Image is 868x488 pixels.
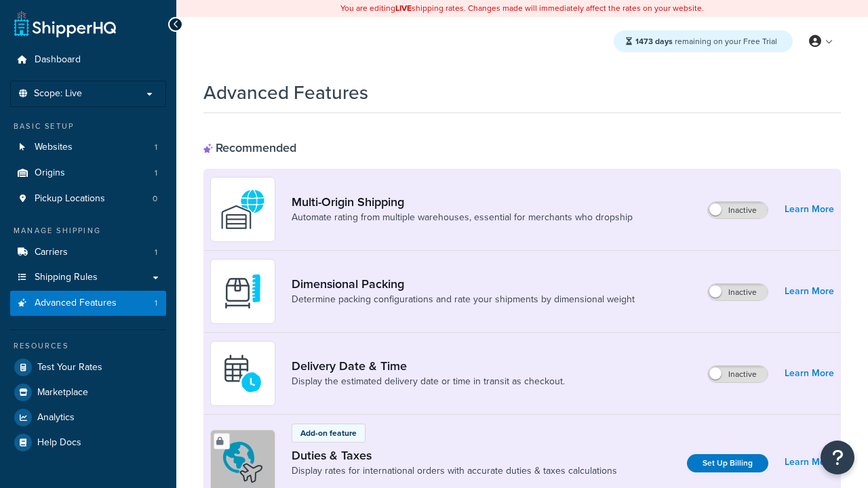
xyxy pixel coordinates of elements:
[219,350,267,397] img: gfkeb5ejjkALwAAAABJRU5ErkJggg==
[37,362,102,373] span: Test Your Rates
[155,298,157,309] span: 1
[10,135,166,160] a: Websites1
[395,2,412,14] b: LIVE
[10,135,166,160] li: Websites
[292,359,565,373] a: Delivery Date & Time
[292,195,633,209] a: Multi-Origin Shipping
[10,291,166,316] li: Advanced Features
[10,380,166,405] a: Marketplace
[10,240,166,265] a: Carriers1
[203,140,296,155] div: Recommended
[155,142,157,153] span: 1
[10,47,166,73] a: Dashboard
[292,464,617,478] a: Display rates for international orders with accurate duties & taxes calculations
[10,161,166,186] li: Origins
[10,225,166,237] div: Manage Shipping
[35,193,105,205] span: Pickup Locations
[219,186,267,233] img: WatD5o0RtDAAAAAElFTkSuQmCC
[153,193,157,205] span: 0
[35,54,81,66] span: Dashboard
[292,293,635,306] a: Determine packing configurations and rate your shipments by dimensional weight
[10,340,166,352] div: Resources
[10,405,166,430] a: Analytics
[687,454,768,472] a: Set Up Billing
[708,202,768,218] label: Inactive
[708,284,768,300] label: Inactive
[635,35,777,47] span: remaining on your Free Trial
[708,366,768,382] label: Inactive
[35,142,73,153] span: Websites
[10,430,166,455] a: Help Docs
[35,247,68,258] span: Carriers
[300,427,357,439] p: Add-on feature
[219,268,267,315] img: DTVBYsAAAAAASUVORK5CYII=
[635,35,673,47] strong: 1473 days
[10,240,166,265] li: Carriers
[35,298,117,309] span: Advanced Features
[785,364,834,383] a: Learn More
[155,167,157,179] span: 1
[10,291,166,316] a: Advanced Features1
[785,200,834,219] a: Learn More
[292,375,565,388] a: Display the estimated delivery date or time in transit as checkout.
[203,79,368,106] h1: Advanced Features
[785,453,834,472] a: Learn More
[292,211,633,224] a: Automate rating from multiple warehouses, essential for merchants who dropship
[34,88,82,100] span: Scope: Live
[821,441,854,474] button: Open Resource Center
[155,247,157,258] span: 1
[10,121,166,132] div: Basic Setup
[37,412,75,424] span: Analytics
[10,265,166,290] a: Shipping Rules
[292,277,635,291] a: Dimensional Packing
[37,387,88,399] span: Marketplace
[35,167,65,179] span: Origins
[10,161,166,186] a: Origins1
[785,282,834,301] a: Learn More
[35,272,98,283] span: Shipping Rules
[10,355,166,380] a: Test Your Rates
[37,437,81,449] span: Help Docs
[292,448,617,463] a: Duties & Taxes
[10,186,166,211] a: Pickup Locations0
[10,186,166,211] li: Pickup Locations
